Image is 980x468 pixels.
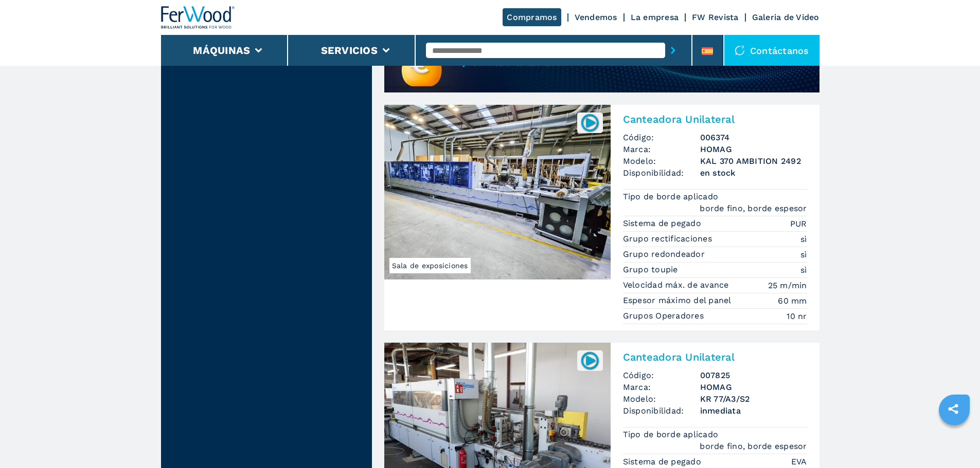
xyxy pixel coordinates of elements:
[623,155,700,167] span: Modelo:
[724,35,819,66] div: Contáctanos
[503,8,561,26] a: Compramos
[665,39,681,62] button: submit-button
[692,12,739,22] a: FW Revista
[800,264,807,276] em: sì
[790,218,807,230] em: PUR
[575,12,617,22] a: Vendemos
[623,264,681,275] p: Grupo toupie
[580,350,600,370] img: 007825
[700,155,807,167] h3: KAL 370 AMBITION 2492
[700,393,807,405] h3: KR 77/A3/S2
[384,59,819,93] a: Solicita una valoración
[623,405,700,417] span: Disponibilidad:
[631,12,679,22] a: La empresa
[700,143,807,155] h3: HOMAG
[752,12,819,22] a: Galeria de Video
[778,295,807,307] em: 60 mm
[193,44,250,57] button: Máquinas
[800,249,807,260] em: sì
[700,132,807,143] h3: 006374
[623,233,715,245] p: Grupo rectificaciones
[700,202,807,214] em: borde fino, borde espesor
[384,105,819,330] a: Canteadora Unilateral HOMAG KAL 370 AMBITION 2492Sala de exposiciones006374Canteadora UnilateralC...
[623,113,807,125] h2: Canteadora Unilateral
[940,396,966,422] a: sharethis
[623,143,700,155] span: Marca:
[800,233,807,245] em: sì
[580,113,600,133] img: 006374
[623,191,721,202] p: Tipo de borde aplicado
[936,422,972,460] iframe: Chat
[389,258,471,273] span: Sala de exposiciones
[700,440,807,452] em: borde fino, borde espesor
[321,44,378,57] button: Servicios
[623,369,700,381] span: Código:
[791,456,807,467] em: EVA
[700,405,807,417] span: inmediata
[623,393,700,405] span: Modelo:
[623,279,732,291] p: Velocidad máx. de avance
[623,132,700,143] span: Código:
[623,218,704,229] p: Sistema de pegado
[384,105,611,279] img: Canteadora Unilateral HOMAG KAL 370 AMBITION 2492
[623,295,734,306] p: Espesor máximo del panel
[623,249,708,260] p: Grupo redondeador
[787,310,807,322] em: 10 nr
[623,310,707,322] p: Grupos Operadores
[623,167,700,179] span: Disponibilidad:
[768,279,807,291] em: 25 m/min
[161,6,235,29] img: Ferwood
[623,381,700,393] span: Marca:
[700,167,807,179] span: en stock
[700,381,807,393] h3: HOMAG
[623,429,721,440] p: Tipo de borde aplicado
[700,369,807,381] h3: 007825
[623,456,704,467] p: Sistema de pegado
[735,45,745,55] img: Contáctanos
[623,351,807,363] h2: Canteadora Unilateral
